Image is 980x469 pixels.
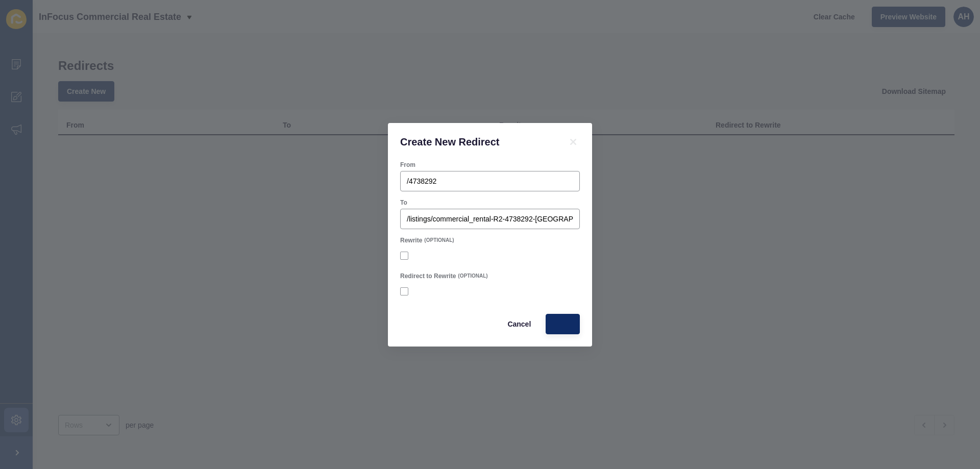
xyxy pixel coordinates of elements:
label: To [400,199,407,207]
label: Redirect to Rewrite [400,272,456,280]
label: Rewrite [400,236,422,244]
span: (OPTIONAL) [424,237,454,244]
button: Cancel [499,314,540,334]
h1: Create New Redirect [400,135,554,149]
span: (OPTIONAL) [458,273,487,280]
label: From [400,161,415,169]
span: Cancel [507,319,531,329]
